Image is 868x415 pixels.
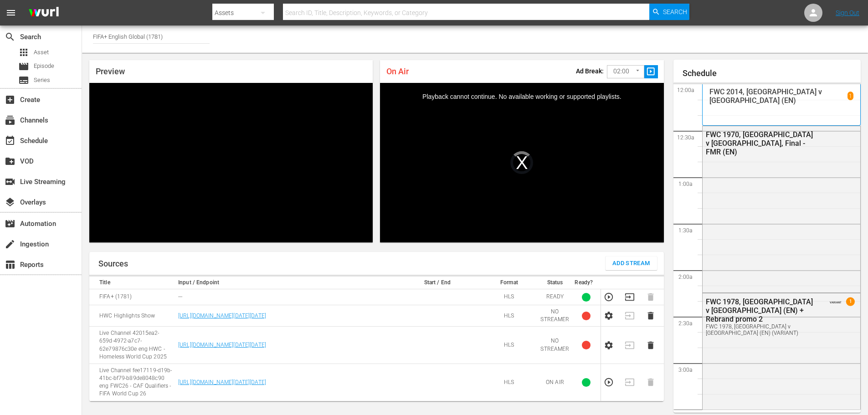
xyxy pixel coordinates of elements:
div: FWC 1978, [GEOGRAPHIC_DATA] v [GEOGRAPHIC_DATA] (EN) + Rebrand promo 2 [706,297,816,323]
h1: Sources [98,259,128,268]
span: Episode [34,61,54,71]
th: Status [538,277,572,289]
td: Live Channel 42015ea2-659d-4972-a7c7-62e79876c30e eng HWC - Homeless World Cup 2025 [89,327,175,364]
td: HLS [480,289,538,305]
td: READY [538,289,572,305]
span: slideshow_sharp [646,67,656,77]
span: Create [5,94,15,105]
p: 1 [849,93,852,99]
button: Transition [625,292,635,302]
span: menu [5,7,16,18]
span: Channels [5,115,15,126]
td: HLS [480,305,538,327]
button: Search [649,4,689,20]
th: Start / End [394,277,480,289]
a: [URL][DOMAIN_NAME][DATE][DATE] [178,379,266,385]
span: 1 [846,297,855,306]
span: Live Streaming [5,176,15,187]
p: Ad Break: [576,67,604,75]
a: [URL][DOMAIN_NAME][DATE][DATE] [178,313,266,319]
td: HLS [480,364,538,401]
div: 02:00 [607,63,644,80]
span: Automation [5,218,15,229]
span: VOD [5,156,15,167]
div: Video Player [380,83,663,242]
div: Playback cannot continue. No available working or supported playlists. [380,83,663,242]
div: FWC 1970, [GEOGRAPHIC_DATA] v [GEOGRAPHIC_DATA], Final - FMR (EN) [706,130,816,156]
p: FWC 2014, [GEOGRAPHIC_DATA] v [GEOGRAPHIC_DATA] (EN) [709,87,847,105]
button: Preview Stream [604,377,614,387]
button: Configure [604,340,614,350]
td: NO STREAMER [538,327,572,364]
div: FWC 1978, [GEOGRAPHIC_DATA] v [GEOGRAPHIC_DATA] (EN) (VARIANT) [706,323,816,336]
img: ans4CAIJ8jUAAAAAAAAAAAAAAAAAAAAAAAAgQb4GAAAAAAAAAAAAAAAAAAAAAAAAJMjXAAAAAAAAAAAAAAAAAAAAAAAAgAT5G... [22,2,66,24]
th: Format [480,277,538,289]
button: Delete [646,340,656,350]
td: --- [175,289,394,305]
th: Title [89,277,175,289]
th: Ready? [572,277,601,289]
span: Search [5,31,15,42]
a: [URL][DOMAIN_NAME][DATE][DATE] [178,342,266,348]
span: Asset [18,47,29,58]
a: Sign Out [836,9,859,16]
h1: Schedule [683,69,861,78]
button: Configure [604,311,614,321]
th: Input / Endpoint [175,277,394,289]
span: Overlays [5,197,15,208]
td: NO STREAMER [538,305,572,327]
span: Series [34,76,50,85]
div: Modal Window [380,83,663,242]
span: Search [663,4,687,20]
button: Add Stream [606,256,657,270]
td: Live Channel fee17119-d19b-41bc-bf79-b89de8048c90 eng FWC26 - CAF Qualifiers - FIFA World Cup 26 [89,364,175,401]
td: HLS [480,327,538,364]
td: ON AIR [538,364,572,401]
span: Add Stream [612,258,650,269]
span: On Air [386,67,409,76]
span: Schedule [5,135,15,146]
td: HWC Highlights Show [89,305,175,327]
span: Preview [96,67,125,76]
span: Ingestion [5,239,15,250]
span: Asset [34,48,49,57]
td: FIFA+ (1781) [89,289,175,305]
div: Video Player [89,83,373,242]
span: Reports [5,259,15,270]
button: Delete [646,311,656,321]
span: subtitles [18,75,29,86]
span: VARIANT [830,297,842,304]
span: Episode [18,61,29,72]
